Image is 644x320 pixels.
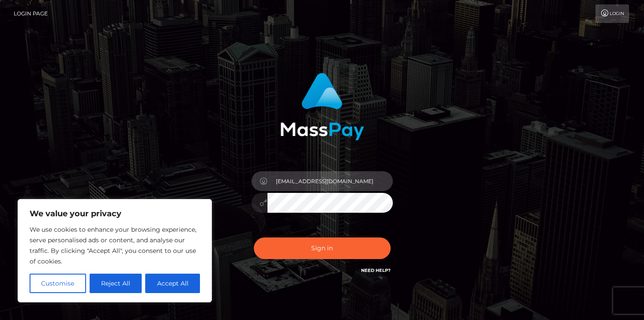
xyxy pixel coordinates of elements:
a: Login Page [14,4,48,23]
p: We use cookies to enhance your browsing experience, serve personalised ads or content, and analys... [30,224,200,267]
input: Username... [267,171,393,191]
button: Accept All [145,274,200,293]
p: We value your privacy [30,208,200,219]
a: Login [595,4,629,23]
div: We value your privacy [18,199,212,302]
button: Sign in [254,237,391,259]
button: Reject All [90,274,142,293]
a: Need Help? [361,267,391,273]
button: Customise [30,274,86,293]
img: MassPay Login [280,73,364,140]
